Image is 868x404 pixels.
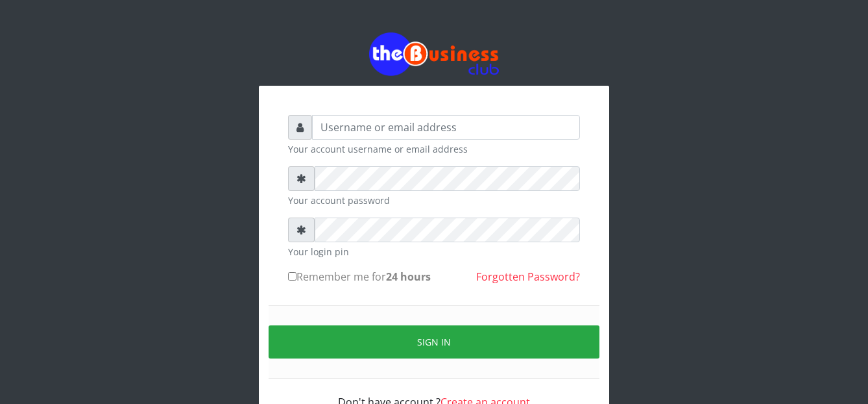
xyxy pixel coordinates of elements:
[288,245,580,259] small: Your login pin
[476,270,580,284] a: Forgotten Password?
[288,272,296,281] input: Remember me for24 hours
[269,325,599,359] button: Sign in
[288,194,580,207] small: Your account password
[288,269,431,284] label: Remember me for
[386,270,431,284] b: 24 hours
[312,115,580,140] input: Username or email address
[288,142,580,156] small: Your account username or email address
